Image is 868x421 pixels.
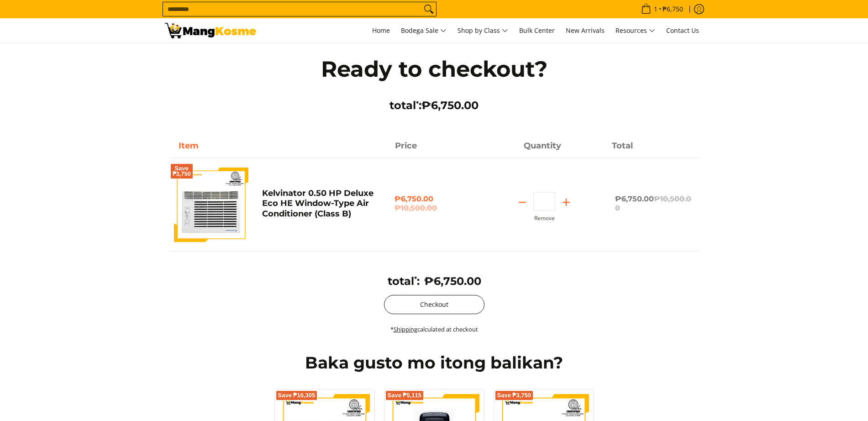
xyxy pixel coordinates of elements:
span: ₱6,750.00 [615,195,691,212]
span: 1 [652,6,659,12]
span: ₱6,750 [661,6,684,12]
span: Save ₱16,305 [278,393,316,398]
h1: Ready to checkout? [302,55,567,83]
span: Home [372,26,390,35]
span: Bodega Sale [401,25,447,37]
a: Shop by Class [453,18,513,43]
span: Save ₱3,750 [173,166,191,177]
span: ₱6,750.00 [395,195,473,213]
span: • [638,4,686,14]
a: Bodega Sale [396,18,451,43]
span: ₱6,750.00 [421,99,479,112]
a: Home [368,18,395,43]
del: ₱10,500.00 [395,204,473,213]
span: Contact Us [666,26,699,35]
nav: Main Menu [265,18,704,43]
a: Contact Us [662,18,704,43]
h3: total : [388,274,420,288]
button: Search [421,2,436,16]
h2: Baka gusto mo itong balikan? [165,353,704,373]
small: * calculated at checkout [390,325,478,333]
span: Resources [615,25,655,37]
span: New Arrivals [566,26,605,35]
span: Save ₱3,750 [497,393,531,398]
span: ₱6,750.00 [424,274,481,288]
h3: total : [302,99,567,112]
span: Save ₱5,115 [388,393,422,398]
span: Shop by Class [458,25,508,37]
button: Checkout [384,295,484,314]
a: New Arrivals [561,18,609,43]
a: Bulk Center [515,18,559,43]
del: ₱10,500.00 [615,195,691,212]
a: Kelvinator 0.50 HP Deluxe Eco HE Window-Type Air Conditioner (Class B) [262,188,374,219]
span: Bulk Center [519,26,555,35]
button: Subtract [511,195,533,210]
img: Default Title Kelvinator 0.50 HP Deluxe Eco HE Window-Type Air Conditioner (Class B) [174,167,248,242]
a: Shipping [394,325,417,333]
button: Remove [534,215,555,221]
a: Resources [611,18,660,43]
img: Your Shopping Cart | Mang Kosme [165,23,256,38]
button: Add [555,195,577,210]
